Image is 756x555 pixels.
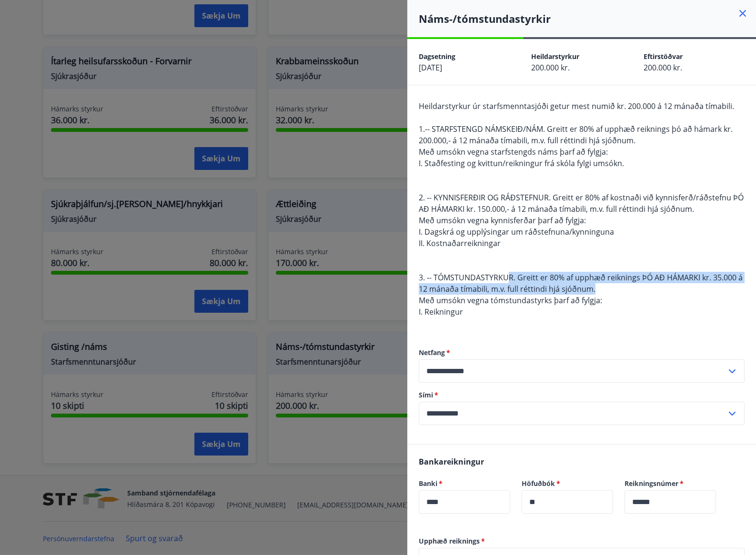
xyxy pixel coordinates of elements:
[419,238,501,248] span: II. Kostnaðarreikningar
[419,390,745,400] label: Sími
[419,227,614,237] span: I. Dagskrá og upplýsingar um ráðstefnuna/kynninguna
[644,62,682,73] span: 200.000 kr.
[419,192,744,214] span: 2. -- KYNNISFERÐIR OG RÁÐSTEFNUR. Greitt er 80% af kostnaði við kynnisferð/ráðstefnu ÞÓ AÐ HÁMARK...
[419,307,463,317] span: I. Reikningur
[419,348,745,357] label: Netfang
[625,479,716,488] label: Reikningsnúmer
[419,101,734,111] span: Heildarstyrkur úr starfsmenntasjóði getur mest numið kr. 200.000 á 12 mánaða tímabili.
[419,158,624,168] span: I. Staðfesting og kvittun/reikningur frá skóla fylgi umsókn.
[531,52,579,61] span: Heildarstyrkur
[419,295,602,306] span: Með umsókn vegna tómstundastyrks þarf að fylgja:
[419,456,484,467] span: Bankareikningur
[419,124,733,146] span: 1.-- STARFSTENGD NÁMSKEIÐ/NÁM. Greitt er 80% af upphæð reiknings þó að hámark kr. 200.000,- á 12 ...
[531,62,570,73] span: 200.000 kr.
[419,479,510,488] label: Banki
[419,52,455,61] span: Dagsetning
[419,215,586,226] span: Með umsókn vegna kynnisferðar þarf að fylgja:
[644,52,683,61] span: Eftirstöðvar
[419,272,743,294] span: 3. -- TÓMSTUNDASTYRKUR. Greitt er 80% af upphæð reiknings ÞÓ AÐ HÁMARKI kr. 35.000 á 12 mánaða tí...
[419,147,608,157] span: Með umsókn vegna starfstengds náms þarf að fylgja:
[419,536,745,546] label: Upphæð reiknings
[419,11,756,26] h4: Náms-/tómstundastyrkir
[419,62,442,73] span: [DATE]
[522,479,613,488] label: Höfuðbók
